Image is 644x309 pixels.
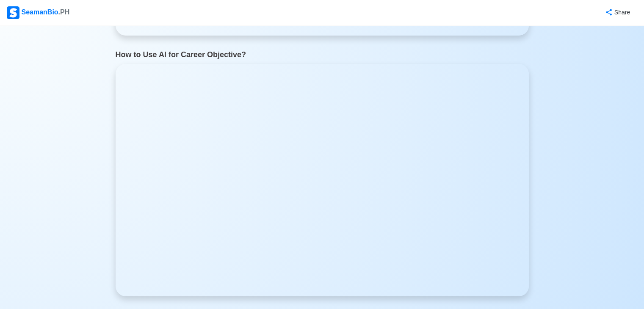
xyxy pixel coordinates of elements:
[116,64,529,296] iframe: video
[597,4,637,21] button: Share
[7,6,19,19] img: Logo
[58,8,70,16] span: .PH
[116,39,529,61] p: How to Use AI for Career Objective?
[7,6,69,19] div: SeamanBio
